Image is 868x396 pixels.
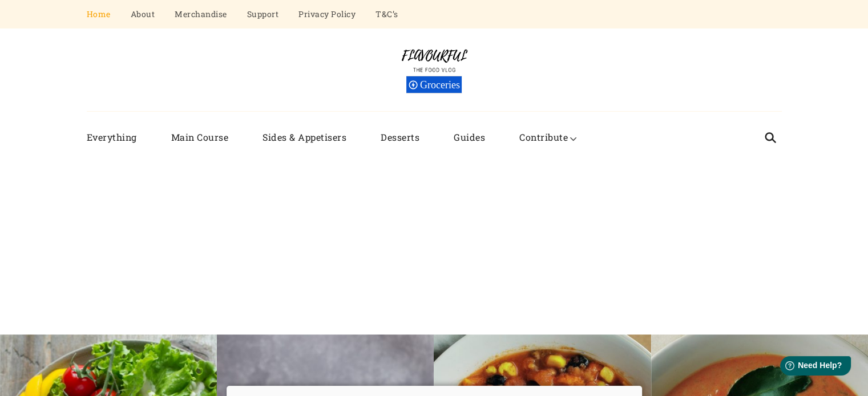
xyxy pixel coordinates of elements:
[391,46,477,75] img: Flavourful
[87,123,154,152] a: Everything
[245,123,364,152] a: Sides & Appetisers
[364,123,437,152] a: Desserts
[92,169,777,329] iframe: Advertisement
[420,79,463,91] span: Groceries
[437,123,502,152] a: Guides
[766,352,855,383] iframe: Help widget launcher
[154,123,246,152] a: Main Course
[502,123,585,152] a: Contribute
[406,76,462,93] div: Groceries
